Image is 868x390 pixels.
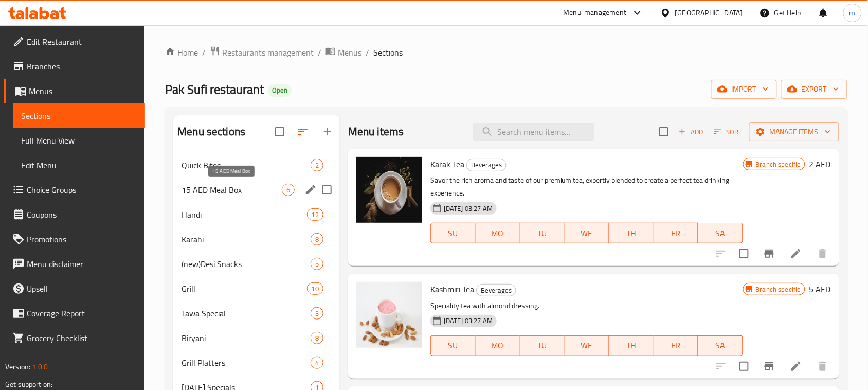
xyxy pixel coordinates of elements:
button: delete [810,354,835,379]
a: Menus [4,79,145,103]
span: Select all sections [269,121,291,143]
div: [GEOGRAPHIC_DATA] [675,7,743,19]
a: Grocery Checklist [4,326,145,350]
span: (new)Desi Snacks [182,258,311,270]
a: Coupons [4,202,145,227]
span: Kashmiri Tea [430,281,474,297]
span: Tawa Special [182,307,311,320]
span: Open [268,86,292,95]
div: Handi12 [173,202,340,227]
button: Add section [315,119,340,144]
button: SA [698,335,743,356]
p: Speciality tea with almond dressing. [430,299,743,312]
span: Sections [21,110,137,122]
img: Karak Tea [356,157,422,223]
button: TU [520,223,565,243]
span: m [849,7,856,19]
div: Beverages [466,159,507,171]
span: Restaurants management [222,46,314,59]
span: WE [569,338,605,353]
span: SA [702,226,739,241]
span: Branch specific [752,159,805,169]
div: items [311,357,323,369]
span: Coupons [27,208,137,221]
div: Biryani8 [173,326,340,350]
span: Promotions [27,233,137,245]
span: Grill [182,282,306,295]
div: (new)Desi Snacks5 [173,252,340,276]
button: SA [698,223,743,243]
a: Promotions [4,227,145,252]
span: Coverage Report [27,307,137,320]
button: import [711,80,777,99]
span: Sort [714,126,743,138]
div: items [307,282,323,295]
span: Sections [373,46,403,59]
button: WE [565,335,609,356]
span: 15 AED Meal Box [182,184,282,196]
span: 8 [311,333,323,343]
span: 3 [311,309,323,318]
span: Menu disclaimer [27,258,137,270]
span: Grocery Checklist [27,332,137,344]
a: Branches [4,54,145,79]
span: 10 [308,284,323,294]
a: Edit menu item [790,247,802,260]
div: Karahi8 [173,227,340,252]
span: Menus [338,46,361,59]
span: Quick Bites [182,159,311,171]
a: Restaurants management [210,46,314,59]
span: Karak Tea [430,156,464,172]
a: Edit Menu [13,153,145,178]
button: MO [476,335,520,356]
span: Biryani [182,332,311,344]
li: / [318,46,321,59]
button: MO [476,223,520,243]
span: Full Menu View [21,134,137,147]
div: items [311,307,323,320]
span: 12 [308,210,323,220]
span: FR [658,226,694,241]
a: Edit Restaurant [4,29,145,54]
span: MO [480,338,516,353]
li: / [366,46,369,59]
button: FR [654,223,698,243]
span: Select to update [733,356,755,377]
span: Beverages [477,285,516,296]
h6: 5 AED [809,282,831,296]
div: items [282,184,295,196]
div: 15 AED Meal Box6edit [173,178,340,202]
button: TH [609,223,654,243]
a: Choice Groups [4,178,145,202]
button: edit [303,182,318,198]
span: 4 [311,358,323,368]
h2: Menu items [348,124,404,139]
h6: 2 AED [809,157,831,171]
span: Edit Restaurant [27,36,137,48]
a: Sections [13,103,145,128]
span: [DATE] 03:27 AM [440,204,497,214]
div: Tawa Special3 [173,301,340,326]
div: Beverages [476,284,516,296]
span: Branch specific [752,285,805,294]
li: / [202,46,206,59]
button: FR [654,335,698,356]
button: export [781,80,847,99]
div: items [311,258,323,270]
span: SA [702,338,739,353]
span: TU [524,338,560,353]
button: Add [675,124,708,140]
span: Sort sections [291,119,315,144]
span: Pak Sufi restaurant [165,78,264,101]
div: Menu-management [564,7,627,19]
a: Menus [325,46,361,59]
span: Select section [653,121,675,143]
span: TH [613,226,650,241]
span: SU [435,338,472,353]
span: TH [613,338,650,353]
div: Grill Platters [182,357,311,369]
span: 2 [311,161,323,170]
